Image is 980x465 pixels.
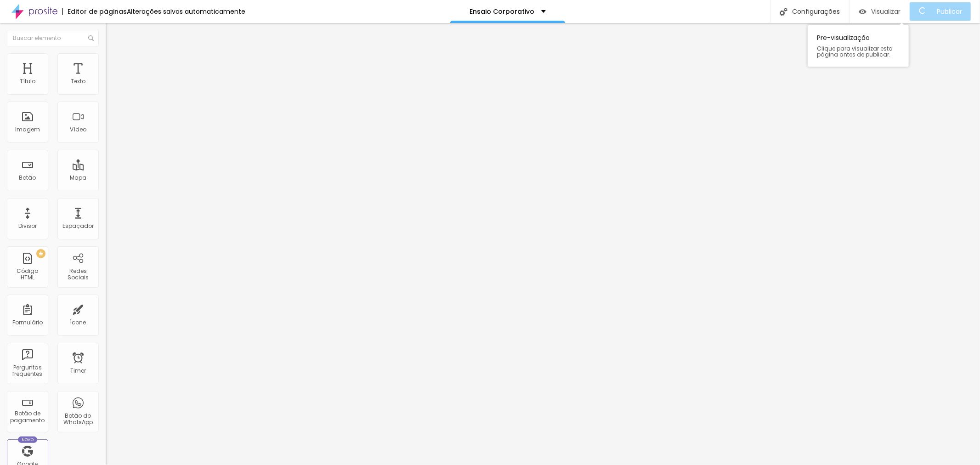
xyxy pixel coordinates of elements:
div: Editor de páginas [62,8,127,15]
span: Visualizar [871,8,901,15]
div: Redes Sociais [60,268,96,281]
div: Formulário [12,319,43,326]
div: Novo [18,437,38,443]
div: Imagem [15,126,40,133]
div: Vídeo [70,126,86,133]
div: Texto [71,78,85,85]
div: Código HTML [9,268,45,281]
p: Ensaio Corporativo [470,8,534,15]
input: Buscar elemento [7,30,99,46]
div: Espaçador [62,223,94,229]
button: Publicar [910,2,971,21]
img: Icone [88,35,94,41]
div: Pre-visualização [808,25,909,67]
span: Publicar [937,8,962,15]
div: Mapa [70,175,86,181]
div: Perguntas frequentes [9,364,45,378]
img: view-1.svg [859,8,867,16]
div: Botão de pagamento [9,410,45,424]
span: Clique para visualizar esta página antes de publicar. [817,45,900,57]
div: Ícone [70,319,86,326]
div: Alterações salvas automaticamente [127,8,245,15]
img: Icone [780,8,787,16]
div: Botão [19,175,36,181]
div: Título [20,78,35,85]
button: Visualizar [850,2,910,21]
div: Divisor [18,223,37,229]
div: Botão do WhatsApp [60,413,96,426]
iframe: Editor [106,23,980,465]
div: Timer [70,368,86,374]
